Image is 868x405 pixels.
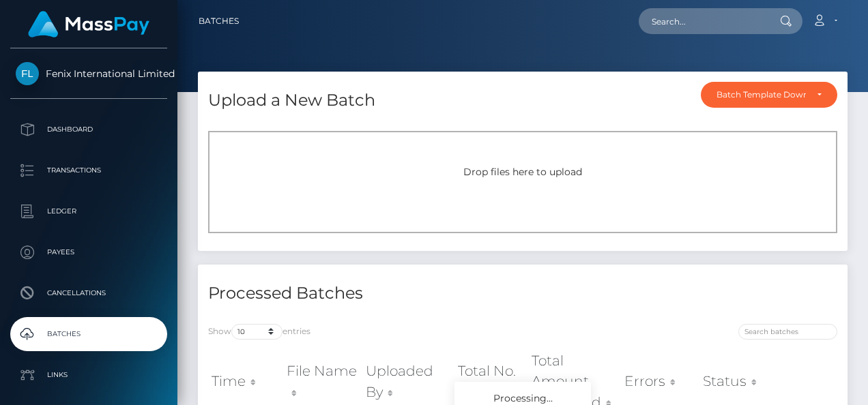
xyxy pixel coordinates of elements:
a: Transactions [10,153,167,187]
span: Fenix International Limited [10,67,167,80]
a: Dashboard [10,112,167,147]
a: Links [10,358,167,392]
a: Ledger [10,194,167,228]
input: Search batches [738,324,837,340]
p: Ledger [16,201,162,222]
a: Cancellations [10,276,167,310]
h4: Processed Batches [208,282,512,305]
span: Drop files here to upload [463,166,582,178]
p: Batches [16,324,162,344]
p: Cancellations [16,283,162,303]
a: Batches [199,7,239,35]
div: Batch Template Download [717,89,806,100]
label: Show entries [208,324,310,340]
button: Batch Template Download [701,82,837,108]
p: Links [16,365,162,385]
p: Transactions [16,160,162,181]
a: Batches [10,317,167,351]
p: Dashboard [16,119,162,140]
a: Payees [10,235,167,269]
img: Fenix International Limited [16,62,39,85]
img: MassPay Logo [28,11,149,37]
select: Showentries [231,324,283,340]
h4: Upload a New Batch [208,89,375,112]
input: Search... [639,8,767,34]
p: Payees [16,242,162,262]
